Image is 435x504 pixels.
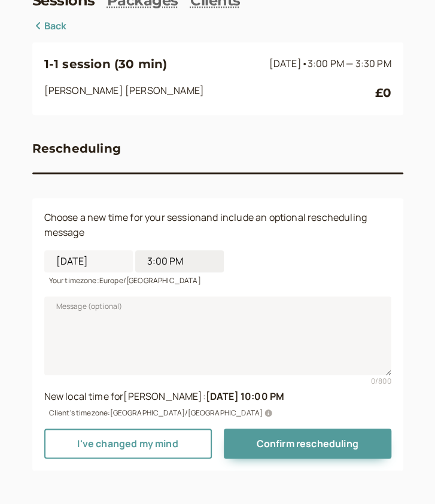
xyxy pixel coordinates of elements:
[308,57,391,70] span: 3:00 PM — 3:30 PM
[32,139,121,158] h3: Rescheduling
[32,19,67,34] a: Back
[44,296,391,375] textarea: Message (optional)
[44,210,391,241] p: Choose a new time for your session and include an optional rescheduling message
[256,437,358,450] span: Confirm rescheduling
[44,405,391,418] div: Client's timezone: [GEOGRAPHIC_DATA]/[GEOGRAPHIC_DATA]
[375,83,391,102] div: £0
[44,250,133,272] input: Start date
[44,429,212,459] a: I've changed my mind
[224,429,391,459] button: Confirm rescheduling
[44,54,264,74] h3: 1-1 session (30 min)
[302,57,308,70] span: •
[44,389,391,405] div: New local time for [PERSON_NAME] :
[56,300,123,312] span: Message (optional)
[135,250,224,272] input: 12:00 AM
[375,447,435,504] iframe: Chat Widget
[206,390,284,403] b: [DATE] 10:00 PM
[44,272,391,286] div: Your timezone: Europe/[GEOGRAPHIC_DATA]
[269,57,391,70] span: [DATE]
[44,83,376,102] div: [PERSON_NAME] [PERSON_NAME]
